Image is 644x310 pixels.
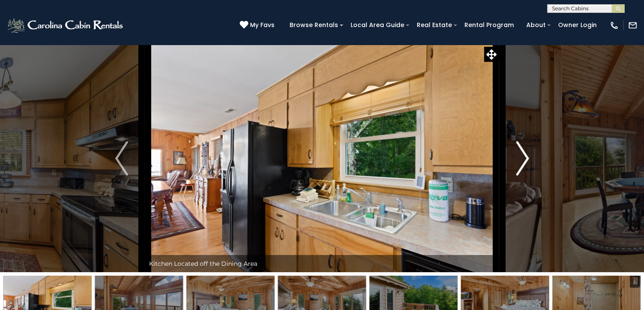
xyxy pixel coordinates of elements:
[610,21,619,30] img: phone-regular-white.png
[346,18,409,32] a: Local Area Guide
[412,18,456,32] a: Real Estate
[628,21,638,30] img: mail-regular-white.png
[250,21,275,30] span: My Favs
[240,21,277,30] a: My Favs
[145,255,499,272] div: Kitchen Located off the Dining Area
[554,18,601,32] a: Owner Login
[499,45,546,272] button: Next
[460,18,518,32] a: Rental Program
[285,18,342,32] a: Browse Rentals
[98,45,145,272] button: Previous
[6,17,125,34] img: White-1-2.png
[516,141,529,176] img: arrow
[522,18,550,32] a: About
[115,141,128,176] img: arrow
